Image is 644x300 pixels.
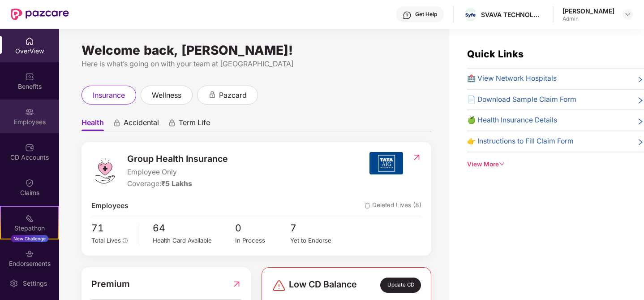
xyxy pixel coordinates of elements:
img: svg+xml;base64,PHN2ZyBpZD0iQ0RfQWNjb3VudHMiIGRhdGEtbmFtZT0iQ0QgQWNjb3VudHMiIHhtbG5zPSJodHRwOi8vd3... [25,143,34,152]
span: Accidental [124,118,159,131]
span: Group Health Insurance [127,152,228,166]
div: Here is what’s going on with your team at [GEOGRAPHIC_DATA] [82,58,431,70]
span: 📄 Download Sample Claim Form [467,94,576,105]
span: 71 [91,221,133,235]
img: svg+xml;base64,PHN2ZyBpZD0iRHJvcGRvd24tMzJ4MzIiIHhtbG5zPSJodHRwOi8vd3d3LnczLm9yZy8yMDAwL3N2ZyIgd2... [624,11,631,18]
span: 0 [235,221,290,235]
img: svg+xml;base64,PHN2ZyBpZD0iSG9tZSIgeG1sbnM9Imh0dHA6Ly93d3cudzMub3JnLzIwMDAvc3ZnIiB3aWR0aD0iMjAiIG... [25,37,34,46]
span: Low CD Balance [289,278,357,293]
img: insurerIcon [369,152,403,174]
span: 🍏 Health Insurance Details [467,115,557,126]
img: svg+xml;base64,PHN2ZyBpZD0iRGFuZ2VyLTMyeDMyIiB4bWxucz0iaHR0cDovL3d3dy53My5vcmcvMjAwMC9zdmciIHdpZH... [272,278,286,293]
span: insurance [93,90,125,101]
span: 🏥 View Network Hospitals [467,73,557,84]
span: Employee Only [127,167,228,178]
div: animation [208,91,216,99]
span: right [637,75,644,84]
img: svg+xml;base64,PHN2ZyBpZD0iSGVscC0zMngzMiIgeG1sbnM9Imh0dHA6Ly93d3cudzMub3JnLzIwMDAvc3ZnIiB3aWR0aD... [403,11,412,20]
div: [PERSON_NAME] [562,7,614,15]
span: Deleted Lives (8) [365,200,421,212]
span: info-circle [123,238,128,243]
img: RedirectIcon [412,153,421,162]
div: Health Card Available [153,236,235,245]
img: svg+xml;base64,PHN2ZyBpZD0iRW1wbG95ZWVzIiB4bWxucz0iaHR0cDovL3d3dy53My5vcmcvMjAwMC9zdmciIHdpZHRoPS... [25,108,34,117]
span: ₹5 Lakhs [161,179,192,188]
span: Term Life [179,118,210,131]
img: New Pazcare Logo [11,9,69,20]
img: svg+xml;base64,PHN2ZyBpZD0iRW5kb3JzZW1lbnRzIiB4bWxucz0iaHR0cDovL3d3dy53My5vcmcvMjAwMC9zdmciIHdpZH... [25,249,34,258]
div: animation [168,119,176,127]
span: pazcard [219,90,247,101]
span: right [637,96,644,105]
img: RedirectIcon [232,277,241,291]
div: New Challenge [11,235,48,242]
img: svg+xml;base64,PHN2ZyBpZD0iU2V0dGluZy0yMHgyMCIgeG1sbnM9Imh0dHA6Ly93d3cudzMub3JnLzIwMDAvc3ZnIiB3aW... [9,279,18,288]
span: wellness [152,90,181,101]
div: animation [113,119,121,127]
div: Coverage: [127,178,228,190]
div: Yet to Endorse [290,236,345,245]
div: Welcome back, [PERSON_NAME]! [82,47,431,54]
span: 👉 Instructions to Fill Claim Form [467,136,574,147]
span: Premium [91,277,130,291]
img: svg+xml;base64,PHN2ZyBpZD0iQ2xhaW0iIHhtbG5zPSJodHRwOi8vd3d3LnczLm9yZy8yMDAwL3N2ZyIgd2lkdGg9IjIwIi... [25,178,34,187]
span: 7 [290,221,345,235]
span: Employees [91,200,129,212]
span: Quick Links [467,48,524,60]
span: right [637,138,644,147]
span: right [637,117,644,126]
span: Health [82,118,104,131]
img: logo [91,157,118,184]
div: Get Help [415,11,437,18]
img: svg+xml;base64,PHN2ZyBpZD0iQmVuZWZpdHMiIHhtbG5zPSJodHRwOi8vd3d3LnczLm9yZy8yMDAwL3N2ZyIgd2lkdGg9Ij... [25,72,34,81]
div: Settings [20,279,50,288]
div: SVAVA TECHNOLOGIES INDIA PRIVATE LIMITED [481,10,544,19]
div: Admin [562,15,614,22]
span: down [499,161,505,167]
div: In Process [235,236,290,245]
span: 64 [153,221,235,235]
div: Update CD [380,278,421,293]
div: Stepathon [1,224,58,233]
img: svg+xml;base64,PHN2ZyB4bWxucz0iaHR0cDovL3d3dy53My5vcmcvMjAwMC9zdmciIHdpZHRoPSIyMSIgaGVpZ2h0PSIyMC... [25,214,34,223]
div: View More [467,160,644,169]
img: download.png [464,12,477,18]
span: Total Lives [91,237,121,244]
img: deleteIcon [365,203,370,209]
